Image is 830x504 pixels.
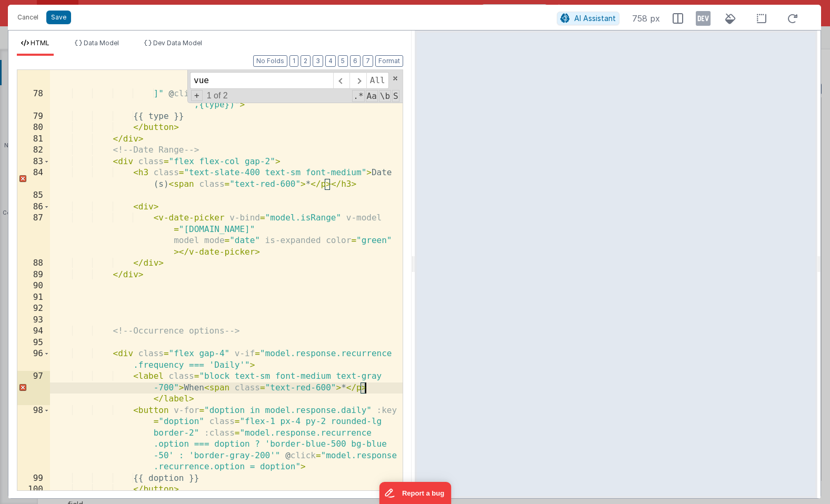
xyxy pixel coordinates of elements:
div: 94 [17,326,50,337]
button: 6 [350,55,361,67]
span: AI Assistant [574,14,616,23]
span: Whole Word Search [379,90,391,102]
div: 79 [17,111,50,123]
button: 7 [363,55,373,67]
span: 1 of 2 [203,91,232,100]
button: Save [46,11,71,24]
span: Search In Selection [392,90,399,102]
div: 97 [17,371,50,405]
div: 82 [17,145,50,156]
div: 81 [17,134,50,145]
span: Alt-Enter [366,72,389,89]
span: Toggel Replace mode [191,90,203,101]
span: HTML [31,39,49,47]
div: 98 [17,405,50,473]
div: 77 [17,54,50,88]
button: 4 [325,55,336,67]
div: 85 [17,190,50,201]
iframe: Marker.io feedback button [379,482,451,504]
button: Format [375,55,403,67]
input: Search for [190,72,333,89]
div: 91 [17,292,50,304]
div: 86 [17,201,50,213]
span: CaseSensitive Search [366,90,378,102]
span: Data Model [84,39,119,47]
div: 92 [17,303,50,315]
div: 78 [17,88,50,111]
button: 2 [301,55,311,67]
div: 80 [17,122,50,134]
span: RegExp Search [352,90,364,102]
div: 87 [17,213,50,258]
div: 84 [17,167,50,190]
div: 96 [17,348,50,371]
button: 5 [338,55,348,67]
button: 3 [313,55,323,67]
div: 89 [17,269,50,281]
button: 1 [289,55,298,67]
button: AI Assistant [557,12,619,25]
button: No Folds [253,55,287,67]
span: Dev Data Model [153,39,202,47]
div: 83 [17,156,50,168]
div: 90 [17,280,50,292]
div: 93 [17,315,50,326]
div: 88 [17,258,50,269]
div: 95 [17,337,50,349]
div: 99 [17,473,50,485]
div: 100 [17,484,50,496]
span: 758 px [632,12,660,25]
button: Cancel [12,10,44,25]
